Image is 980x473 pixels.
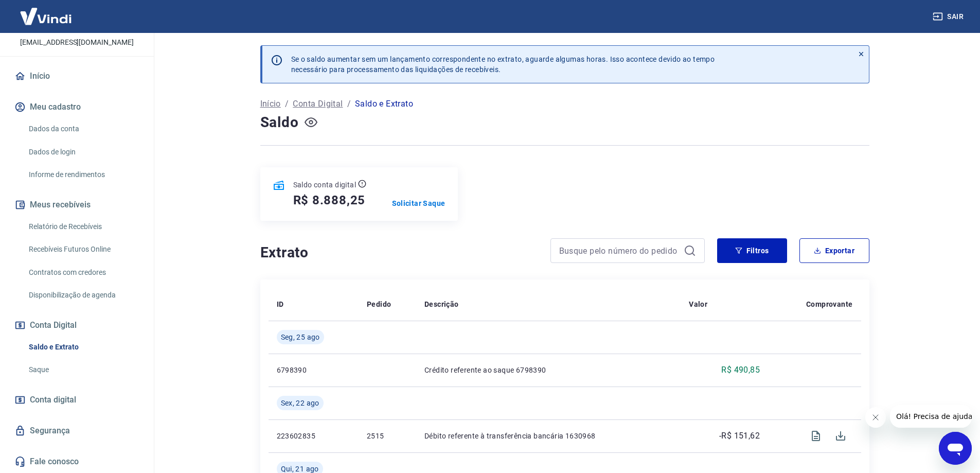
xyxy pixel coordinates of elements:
[12,65,141,87] a: Início
[35,22,118,33] p: [PERSON_NAME]
[721,364,760,376] p: R$ 490,85
[6,7,86,15] span: Olá! Precisa de ajuda?
[367,299,391,309] p: Pedido
[281,332,320,342] span: Seg, 25 ago
[890,405,972,428] iframe: Mensagem da empresa
[424,431,672,441] p: Débito referente à transferência bancária 1630968
[25,216,141,237] a: Relatório de Recebíveis
[293,98,343,110] a: Conta Digital
[285,98,289,110] p: /
[12,1,79,32] img: Vindi
[281,398,319,408] span: Sex, 22 ago
[804,424,828,448] span: Visualizar
[277,431,350,441] p: 223602835
[12,450,141,473] a: Fale conosco
[939,432,972,465] iframe: Botão para abrir a janela de mensagens
[25,118,141,139] a: Dados da conta
[717,238,787,263] button: Filtros
[424,299,459,309] p: Descrição
[719,430,760,442] p: -R$ 151,62
[260,98,281,110] a: Início
[293,180,357,190] p: Saldo conta digital
[689,299,707,309] p: Valor
[12,314,141,337] button: Conta Digital
[293,192,366,208] h5: R$ 8.888,25
[392,198,446,208] a: Solicitar Saque
[828,424,853,448] span: Download
[260,112,299,133] h4: Saldo
[559,243,680,258] input: Busque pelo número do pedido
[25,359,141,380] a: Saque
[20,37,134,48] p: [EMAIL_ADDRESS][DOMAIN_NAME]
[12,194,141,216] button: Meus recebíveis
[865,407,886,428] iframe: Fechar mensagem
[291,54,715,75] p: Se o saldo aumentar sem um lançamento correspondente no extrato, aguarde algumas horas. Isso acon...
[12,96,141,118] button: Meu cadastro
[367,431,408,441] p: 2515
[12,419,141,442] a: Segurança
[12,389,141,411] a: Conta digital
[424,365,672,375] p: Crédito referente ao saque 6798390
[25,164,141,185] a: Informe de rendimentos
[347,98,351,110] p: /
[30,393,76,407] span: Conta digital
[25,285,141,306] a: Disponibilização de agenda
[277,299,284,309] p: ID
[25,142,141,163] a: Dados de login
[931,7,968,26] button: Sair
[25,239,141,260] a: Recebíveis Futuros Online
[25,262,141,283] a: Contratos com credores
[355,98,413,110] p: Saldo e Extrato
[806,299,852,309] p: Comprovante
[277,365,350,375] p: 6798390
[25,337,141,358] a: Saldo e Extrato
[799,238,869,263] button: Exportar
[260,242,538,263] h4: Extrato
